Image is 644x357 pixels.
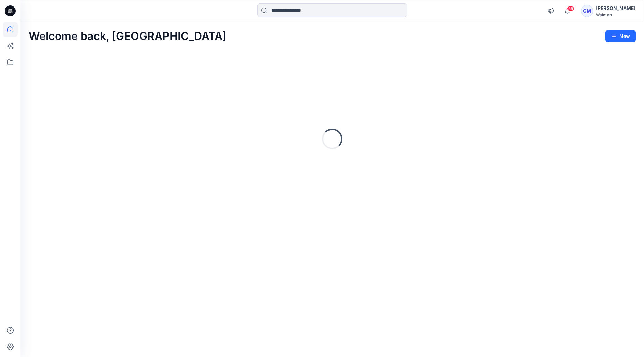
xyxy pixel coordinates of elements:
[581,5,593,17] div: GM
[596,4,635,12] div: [PERSON_NAME]
[596,12,635,17] div: Walmart
[605,30,636,42] button: New
[29,30,226,43] h2: Welcome back, [GEOGRAPHIC_DATA]
[567,6,574,11] span: 55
